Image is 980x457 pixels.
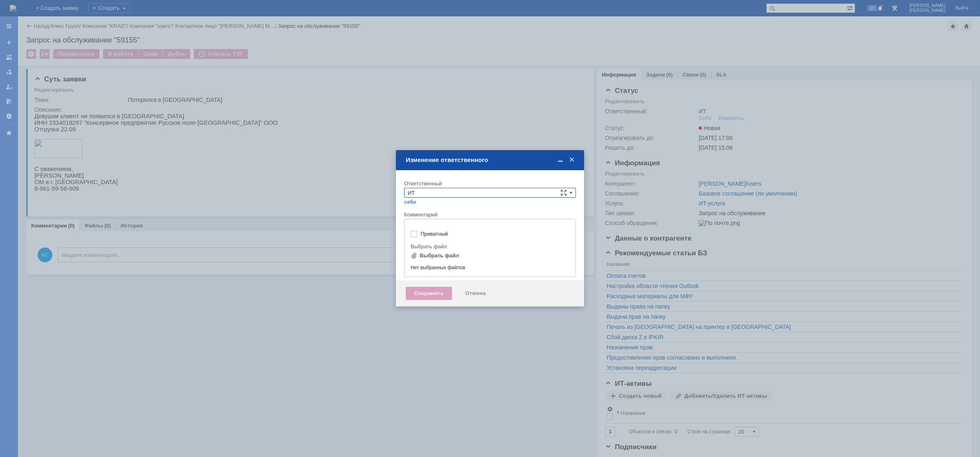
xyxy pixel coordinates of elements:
label: Приватный [420,231,568,237]
div: Ответственный [404,181,574,186]
div: Изменение ответственного [406,156,576,164]
div: Выбрать файл [411,244,568,249]
a: себе [404,199,416,205]
span: Закрыть [568,156,576,164]
span: Сложная форма [560,189,567,196]
div: Выбрать файл [420,252,459,259]
span: Свернуть (Ctrl + M) [556,156,564,164]
div: Нет выбранных файлов [411,261,569,271]
div: Комментарий [404,211,576,219]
